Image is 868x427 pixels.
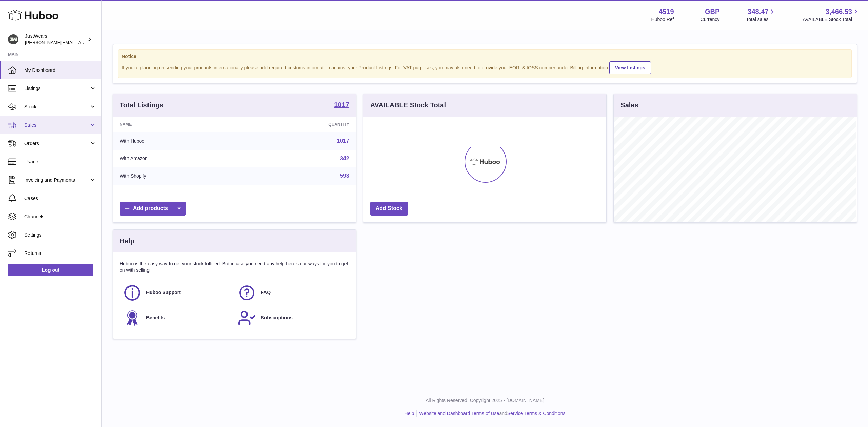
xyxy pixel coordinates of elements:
div: If you're planning on sending your products internationally please add required customs informati... [122,60,848,74]
span: Stock [24,104,89,110]
span: Returns [24,250,96,257]
a: Service Terms & Conditions [507,411,566,416]
span: 348.47 [748,7,768,16]
a: 1017 [337,138,349,144]
a: FAQ [238,284,346,302]
p: All Rights Reserved. Copyright 2025 - [DOMAIN_NAME] [107,397,863,404]
strong: 4519 [659,7,674,16]
a: View Listings [609,61,651,74]
li: and [417,410,565,417]
span: Subscriptions [261,314,292,321]
h3: AVAILABLE Stock Total [370,101,446,110]
span: AVAILABLE Stock Total [803,16,860,23]
span: Usage [24,159,96,165]
span: Listings [24,85,89,92]
div: Huboo Ref [651,16,674,23]
a: 1017 [334,101,349,109]
span: [PERSON_NAME][EMAIL_ADDRESS][DOMAIN_NAME] [25,40,136,45]
a: Subscriptions [238,309,346,327]
span: FAQ [261,289,271,296]
a: 593 [340,173,349,179]
a: 348.47 Total sales [746,7,776,23]
a: Add Stock [370,202,408,216]
span: Cases [24,195,96,202]
a: Huboo Support [123,284,231,302]
strong: Notice [122,53,848,60]
div: Currency [701,16,720,23]
strong: GBP [705,7,719,16]
th: Name [113,117,246,132]
span: 3,466.53 [826,7,852,16]
span: Invoicing and Payments [24,177,89,183]
span: Sales [24,122,89,128]
a: 3,466.53 AVAILABLE Stock Total [803,7,860,23]
a: Benefits [123,309,231,327]
h3: Help [120,237,134,246]
strong: 1017 [334,101,349,108]
span: My Dashboard [24,67,96,74]
h3: Total Listings [120,101,163,110]
td: With Huboo [113,132,246,150]
td: With Amazon [113,150,246,167]
td: With Shopify [113,167,246,185]
a: Website and Dashboard Terms of Use [419,411,499,416]
span: Channels [24,213,96,220]
a: Add products [120,202,186,216]
span: Orders [24,140,89,147]
a: 342 [340,156,349,161]
span: Total sales [746,16,776,23]
span: Huboo Support [146,289,181,296]
span: Benefits [146,314,165,321]
h3: Sales [620,101,638,110]
a: Help [405,411,414,416]
p: Huboo is the easy way to get your stock fulfilled. But incase you need any help here's our ways f... [120,261,349,273]
div: JustWears [25,33,86,46]
th: Quantity [246,117,356,132]
span: Settings [24,232,96,238]
a: Log out [8,264,93,276]
img: josh@just-wears.com [8,34,18,44]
